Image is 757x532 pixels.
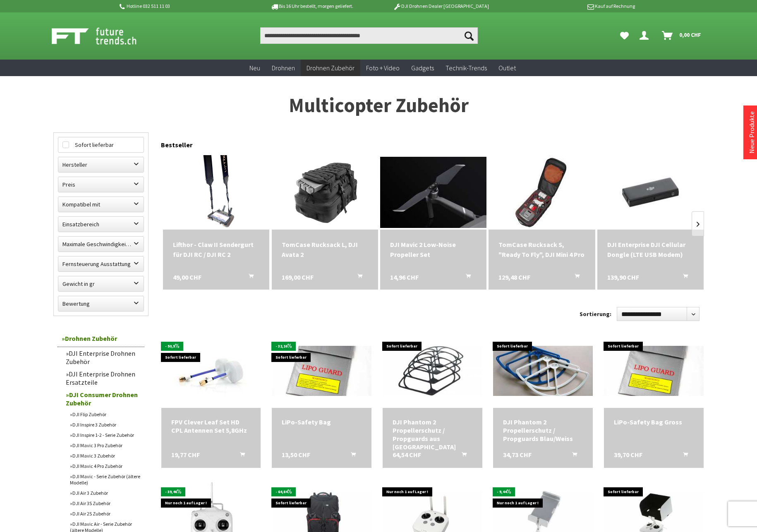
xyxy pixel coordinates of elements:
span: 14,96 CHF [390,272,419,282]
span: 139,90 CHF [607,272,639,282]
label: Fernsteuerung Ausstattung [58,256,144,271]
div: LiPo-Safety Bag Gross [614,418,694,426]
img: DJI Phantom 2 Propellerschutz / Propguards aus Karbon [383,346,482,396]
button: In den Warenkorb [347,272,367,283]
button: In den Warenkorb [562,451,582,461]
a: Outlet [493,60,522,77]
a: Drohnen Zubehör [57,330,144,347]
button: In den Warenkorb [239,272,259,283]
button: In den Warenkorb [341,451,361,461]
img: Shop Futuretrends - zur Startseite wechseln [52,26,155,46]
a: Lifthor - Claw II Sendergurt für DJI RC / DJI RC 2 49,00 CHF In den Warenkorb [173,240,259,259]
p: Bis 16 Uhr bestellt, morgen geliefert. [247,1,376,11]
p: DJI Drohnen Dealer [GEOGRAPHIC_DATA] [376,1,505,11]
input: Produkt, Marke, Kategorie, EAN, Artikelnummer… [260,27,478,44]
a: FPV Clever Leaf Set HD CPL Antennen Set 5,8GHz 19,77 CHF In den Warenkorb [171,418,251,434]
a: Drohnen Zubehör [301,60,360,77]
label: Einsatzbereich [58,217,144,232]
a: DJI Enterprise Drohnen Zubehör [62,347,144,368]
button: In den Warenkorb [456,272,476,283]
button: In den Warenkorb [673,272,693,283]
a: DJI Inspire 3 Zubehör [66,419,144,430]
a: DJI Phantom 2 Propellerschutz / Propguards Blau/Weiss 34,73 CHF In den Warenkorb [503,418,583,443]
a: DJI Air 2S Zubehör [66,508,144,519]
span: Technik-Trends [446,64,487,72]
span: 34,73 CHF [503,451,532,459]
span: 39,70 CHF [614,451,642,459]
h1: Multicopter Zubehör [53,95,704,116]
div: TomCase Rucksack S, "Ready To Fly", DJI Mini 4 Pro [498,240,585,259]
span: 129,48 CHF [498,272,530,282]
span: 0,00 CHF [679,28,701,41]
label: Hersteller [58,157,144,172]
img: FPV Clever Leaf Set HD CPL Antennen Set 5,8GHz [174,333,248,408]
p: Hotline 032 511 11 03 [118,1,247,11]
img: Lifthor - Claw II Sendergurt für DJI RC / DJI RC 2 [189,155,244,230]
span: Gadgets [411,64,434,72]
a: DJI Enterprise Drohnen Ersatzteile [62,368,144,388]
img: TomCase Rucksack L, DJI Avata 2 [287,155,362,230]
label: Preis [58,177,144,192]
span: 64,54 CHF [393,451,421,459]
span: 13,50 CHF [282,451,310,459]
span: Neu [249,64,260,72]
img: DJI Enterprise DJI Cellular Dongle (LTE USB Modem) [597,157,704,228]
img: LiPo-Safety Bag [272,346,371,396]
label: Bewertung [58,296,144,311]
label: Sofort lieferbar [58,137,144,152]
div: Bestseller [161,132,704,153]
a: DJI Mavic 2 Low-Noise Propeller Set 14,96 CHF In den Warenkorb [390,240,477,259]
div: DJI Mavic 2 Low-Noise Propeller Set [390,240,477,259]
a: Drohnen [266,60,301,77]
span: 49,00 CHF [173,272,201,282]
span: Outlet [498,64,516,72]
a: DJI Mavic 3 Pro Zubehör [66,440,144,451]
a: DJI Air 3S Zubehör [66,498,144,508]
a: LiPo-Safety Bag 13,50 CHF In den Warenkorb [282,418,362,426]
a: TomCase Rucksack S, "Ready To Fly", DJI Mini 4 Pro 129,48 CHF In den Warenkorb [498,240,585,259]
a: Foto + Video [360,60,405,77]
a: Gadgets [405,60,440,77]
span: 169,00 CHF [282,272,314,282]
a: Neu [244,60,266,77]
a: Neue Produkte [747,111,756,153]
div: DJI Enterprise DJI Cellular Dongle (LTE USB Modem) [607,240,694,259]
div: LiPo-Safety Bag [282,418,362,426]
img: TomCase Rucksack S, "Ready To Fly", DJI Mini 4 Pro [505,155,579,230]
a: Technik-Trends [440,60,493,77]
a: Warenkorb [659,27,705,44]
a: DJI Air 3 Zubehör [66,488,144,498]
button: In den Warenkorb [673,451,693,461]
img: DJI Mavic 2 Low-Noise Propeller Set [380,157,486,228]
label: Maximale Geschwindigkeit in km/h [58,237,144,252]
button: In den Warenkorb [452,451,472,461]
a: DJI Flip Zubehör [66,409,144,419]
div: DJI Phantom 2 Propellerschutz / Propguards aus [GEOGRAPHIC_DATA] [393,418,472,451]
img: DJI Phantom 2 Propellerschutz / Propguards Blau/Weiss [493,346,593,396]
a: DJI Inspire 1-2 - Serie Zubehör [66,430,144,440]
div: FPV Clever Leaf Set HD CPL Antennen Set 5,8GHz [171,418,251,434]
label: Sortierung: [580,307,611,321]
label: Kompatibel mit [58,197,144,212]
span: Foto + Video [366,64,400,72]
a: Meine Favoriten [616,27,633,44]
a: DJI Consumer Drohnen Zubehör [62,388,144,409]
p: Kauf auf Rechnung [505,1,635,11]
span: Drohnen [272,64,295,72]
a: DJI Mavic - Serie Zubehör (ältere Modelle) [66,471,144,488]
div: Lifthor - Claw II Sendergurt für DJI RC / DJI RC 2 [173,240,259,259]
a: DJI Mavic 3 Zubehör [66,451,144,461]
a: LiPo-Safety Bag Gross 39,70 CHF In den Warenkorb [614,418,694,426]
div: TomCase Rucksack L, DJI Avata 2 [282,240,368,259]
a: TomCase Rucksack L, DJI Avata 2 169,00 CHF In den Warenkorb [282,240,368,259]
label: Gewicht in gr [58,276,144,291]
button: In den Warenkorb [565,272,585,283]
button: In den Warenkorb [230,451,250,461]
a: DJI Phantom 2 Propellerschutz / Propguards aus [GEOGRAPHIC_DATA] 64,54 CHF In den Warenkorb [393,418,472,451]
span: Drohnen Zubehör [307,64,355,72]
img: LiPo-Safety Bag Gross [604,346,704,396]
a: DJI Mavic 4 Pro Zubehör [66,461,144,471]
a: DJI Enterprise DJI Cellular Dongle (LTE USB Modem) 139,90 CHF In den Warenkorb [607,240,694,259]
div: DJI Phantom 2 Propellerschutz / Propguards Blau/Weiss [503,418,583,443]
